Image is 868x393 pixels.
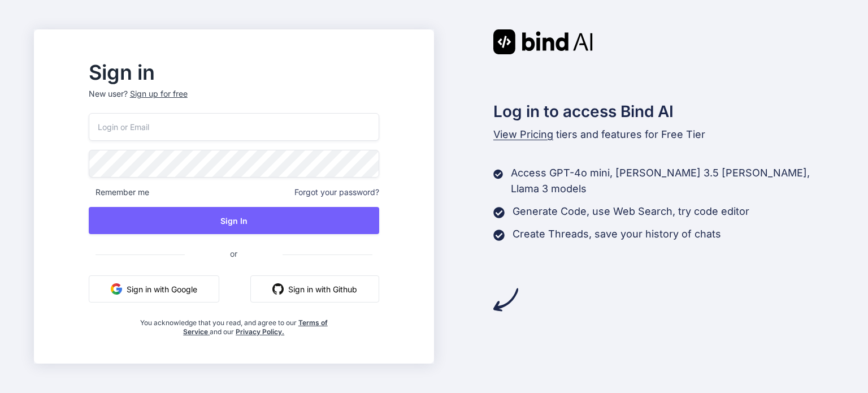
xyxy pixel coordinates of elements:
span: or [185,240,283,267]
p: Access GPT-4o mini, [PERSON_NAME] 3.5 [PERSON_NAME], Llama 3 models [511,165,834,197]
img: github [272,283,284,295]
div: Sign up for free [130,88,188,100]
button: Sign in with Google [89,275,219,303]
img: Bind AI logo [493,29,593,54]
p: Create Threads, save your history of chats [513,226,721,242]
button: Sign In [89,207,379,234]
p: New user? [89,88,379,113]
img: google [111,283,122,295]
a: Privacy Policy. [236,327,284,336]
p: tiers and features for Free Tier [493,127,835,142]
input: Login or Email [89,113,379,141]
img: arrow [493,287,518,312]
p: Generate Code, use Web Search, try code editor [513,204,749,219]
button: Sign in with Github [250,275,379,303]
h2: Log in to access Bind AI [493,100,835,123]
span: Remember me [89,187,149,198]
span: Forgot your password? [294,187,379,198]
span: View Pricing [493,128,553,140]
h2: Sign in [89,63,379,81]
div: You acknowledge that you read, and agree to our and our [137,312,331,336]
a: Terms of Service [183,318,328,336]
